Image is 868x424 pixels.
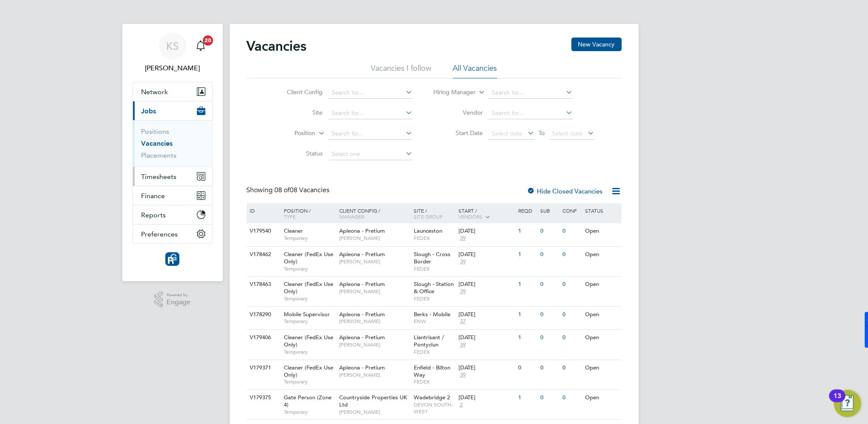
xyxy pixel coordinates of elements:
[133,167,212,186] button: Timesheets
[538,307,560,323] div: 0
[248,223,278,239] div: V179540
[284,394,332,408] span: Gate Person (Zone 4)
[339,235,409,242] span: [PERSON_NAME]
[414,394,450,401] span: Wadebridge 2
[489,87,573,99] input: Search for...
[339,409,409,415] span: [PERSON_NAME]
[277,203,337,224] div: Position /
[833,396,841,407] div: 13
[489,107,573,119] input: Search for...
[414,378,454,385] span: FEDEX
[414,295,454,302] span: FEDEX
[284,409,335,415] span: Temporary
[538,223,560,239] div: 0
[141,127,170,136] a: Positions
[414,235,454,242] span: FEDEX
[339,364,385,371] span: Apleona - Pretium
[141,151,177,159] a: Placements
[133,101,212,120] button: Jobs
[284,265,335,272] span: Temporary
[459,281,514,288] div: [DATE]
[583,307,620,323] div: Open
[459,258,467,265] span: 39
[203,35,213,46] span: 20
[459,288,467,295] span: 39
[536,127,547,138] span: To
[516,247,538,262] div: 1
[456,203,516,225] div: Start /
[248,330,278,346] div: V179406
[339,394,407,408] span: Countryside Properties UK Ltd
[284,364,333,378] span: Cleaner (FedEx Use Only)
[248,203,278,218] div: ID
[414,227,442,234] span: Launceston
[414,251,450,265] span: Slough - Cross Border
[154,291,190,308] a: Powered byEngage
[516,277,538,292] div: 1
[427,88,476,97] label: Hiring Manager
[247,186,332,195] div: Showing
[434,109,483,116] label: Vendor
[266,129,315,138] label: Position
[459,213,482,220] span: Vendors
[339,258,409,265] span: [PERSON_NAME]
[583,247,620,262] div: Open
[459,341,467,349] span: 39
[339,213,364,220] span: Manager
[561,247,583,262] div: 0
[284,311,330,318] span: Mobile Supervisor
[141,88,168,96] span: Network
[192,32,209,60] a: 20
[339,318,409,325] span: [PERSON_NAME]
[284,349,335,355] span: Temporary
[561,277,583,292] div: 0
[414,401,454,415] span: DEVON SOUTH-WEST
[248,390,278,406] div: V179375
[329,148,412,160] input: Select one
[133,225,212,243] button: Preferences
[141,192,165,200] span: Finance
[561,203,583,218] div: Conf
[834,390,861,417] button: Open Resource Center, 13 new notifications
[414,334,444,348] span: Llantrisant / Pontyclun
[133,82,212,101] button: Network
[583,360,620,376] div: Open
[516,390,538,406] div: 1
[516,330,538,346] div: 1
[339,288,409,295] span: [PERSON_NAME]
[339,341,409,348] span: [PERSON_NAME]
[141,211,166,219] span: Reports
[274,150,323,157] label: Status
[459,251,514,258] div: [DATE]
[459,228,514,235] div: [DATE]
[453,63,497,78] li: All Vacancies
[414,318,454,325] span: ENW
[284,227,303,234] span: Cleaner
[339,311,385,318] span: Apleona - Pretium
[133,120,212,167] div: Jobs
[339,280,385,288] span: Apleona - Pretium
[167,299,190,306] span: Engage
[284,318,335,325] span: Temporary
[133,32,213,73] a: KS[PERSON_NAME]
[275,186,330,194] span: 08 Vacancies
[141,107,156,115] span: Jobs
[274,109,323,116] label: Site
[284,213,296,220] span: Type
[583,223,620,239] div: Open
[284,334,333,348] span: Cleaner (FedEx Use Only)
[339,227,385,234] span: Apleona - Pretium
[167,291,190,299] span: Powered by
[414,311,450,318] span: Berks - Mobile
[248,307,278,323] div: V178290
[434,129,483,137] label: Start Date
[561,307,583,323] div: 0
[247,37,307,55] h2: Vacancies
[284,295,335,302] span: Temporary
[133,186,212,205] button: Finance
[284,251,333,265] span: Cleaner (FedEx Use Only)
[459,318,467,325] span: 37
[371,63,432,78] li: Vacancies I follow
[538,247,560,262] div: 0
[492,130,522,137] span: Select date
